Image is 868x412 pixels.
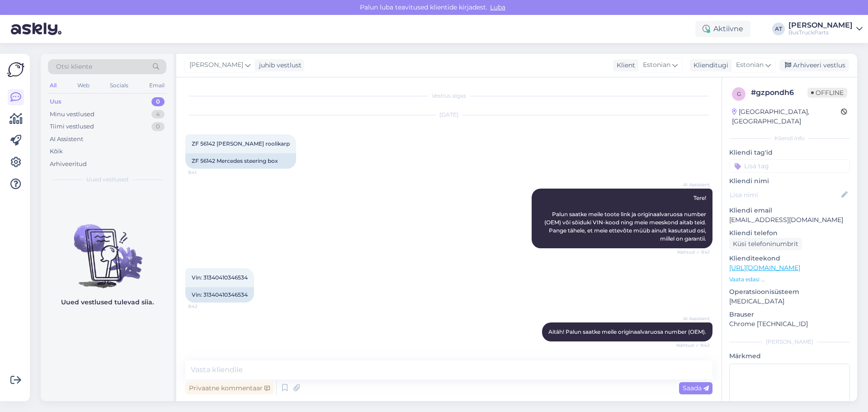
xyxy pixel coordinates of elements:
div: Klienditugi [690,61,728,70]
div: 4 [151,110,165,119]
p: Brauser [729,310,850,319]
a: [URL][DOMAIN_NAME] [729,264,800,272]
span: Aitäh! Palun saatke meile originaalvaruosa number (OEM). [548,328,706,335]
div: [PERSON_NAME] [788,22,853,29]
p: [MEDICAL_DATA] [729,297,850,306]
p: [EMAIL_ADDRESS][DOMAIN_NAME] [729,215,850,225]
span: Saada [683,384,709,392]
div: Uus [50,97,61,106]
a: [PERSON_NAME]BusTruckParts [788,22,863,36]
span: Uued vestlused [86,175,128,184]
div: Web [75,80,91,91]
p: Uued vestlused tulevad siia. [61,298,154,307]
div: Klient [613,61,635,70]
div: Privaatne kommentaar [185,382,274,394]
p: Vaata edasi ... [729,275,850,284]
div: [GEOGRAPHIC_DATA], [GEOGRAPHIC_DATA] [732,107,841,126]
div: # gzpondh6 [751,87,807,98]
div: [PERSON_NAME] [729,338,850,346]
span: AI Assistent [676,315,710,322]
p: Klienditeekond [729,254,850,263]
span: Luba [487,3,508,11]
span: ZF 56142 [PERSON_NAME] roolikarp [192,140,290,147]
p: Märkmed [729,351,850,361]
span: g [737,90,741,97]
div: Kliendi info [729,134,850,142]
div: Küsi telefoninumbrit [729,238,802,250]
span: Vin: 31340410346534 [192,274,248,281]
div: Arhiveeritud [50,160,87,169]
div: Socials [108,80,130,91]
span: Offline [807,88,847,98]
span: 9:41 [188,169,222,176]
span: Otsi kliente [56,62,92,71]
div: Tiimi vestlused [50,122,94,131]
div: AT [772,23,785,35]
div: Kõik [50,147,63,156]
div: All [48,80,58,91]
div: Aktiivne [695,21,750,37]
p: Kliendi tag'id [729,148,850,157]
div: juhib vestlust [255,61,302,70]
span: Nähtud ✓ 9:42 [676,342,710,349]
span: [PERSON_NAME] [189,60,243,70]
p: Operatsioonisüsteem [729,287,850,297]
span: Nähtud ✓ 9:41 [676,249,710,256]
p: Chrome [TECHNICAL_ID] [729,319,850,329]
div: [DATE] [185,111,712,119]
span: AI Assistent [676,181,710,188]
span: Estonian [643,60,670,70]
p: Kliendi telefon [729,228,850,238]
span: 9:42 [188,303,222,310]
input: Lisa nimi [730,190,840,200]
span: Estonian [736,60,764,70]
div: Vestlus algas [185,92,712,100]
p: Kliendi nimi [729,176,850,186]
div: Minu vestlused [50,110,94,119]
div: ZF 56142 Mercedes steering box [185,153,296,169]
div: AI Assistent [50,135,83,144]
div: Vin: 31340410346534 [185,287,254,303]
img: Askly Logo [7,61,24,78]
div: 0 [151,122,165,131]
div: 0 [151,97,165,106]
div: Arhiveeri vestlus [779,59,849,71]
div: Email [147,80,166,91]
input: Lisa tag [729,159,850,173]
div: BusTruckParts [788,29,853,36]
img: No chats [41,208,174,289]
p: Kliendi email [729,206,850,215]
